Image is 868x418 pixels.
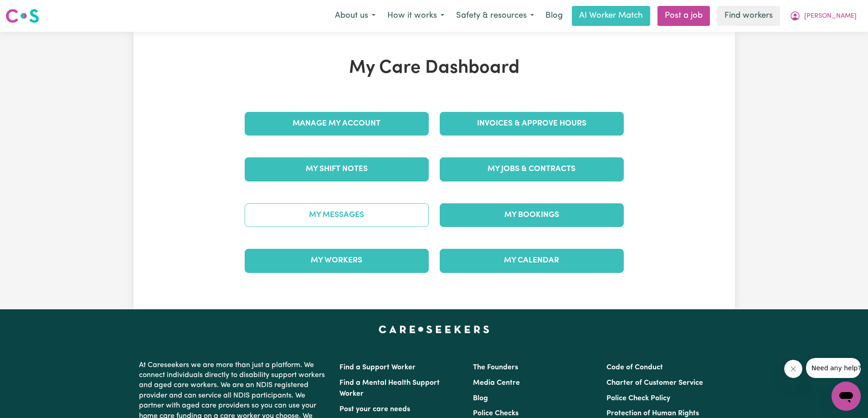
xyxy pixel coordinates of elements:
[450,6,540,25] button: Safety & resources
[606,364,663,371] a: Code of Conduct
[572,6,650,26] a: AI Worker Match
[440,203,624,227] a: My Bookings
[657,6,710,26] a: Post a job
[717,6,780,26] a: Find workers
[440,249,624,272] a: My Calendar
[339,406,410,413] a: Post your care needs
[239,57,629,79] h1: My Care Dashboard
[5,8,39,24] img: Careseekers logo
[473,395,488,402] a: Blog
[245,249,429,272] a: My Workers
[784,6,863,25] button: My Account
[379,326,489,333] a: Careseekers home page
[339,364,416,371] a: Find a Support Worker
[832,382,861,411] iframe: Button to launch messaging window
[339,379,440,398] a: Find a Mental Health Support Worker
[606,379,703,387] a: Charter of Customer Service
[606,395,670,402] a: Police Check Policy
[245,203,429,227] a: My Messages
[440,157,624,181] a: My Jobs & Contracts
[245,112,429,136] a: Manage My Account
[245,157,429,181] a: My Shift Notes
[473,364,518,371] a: The Founders
[329,6,381,25] button: About us
[784,360,802,378] iframe: Close message
[5,6,55,14] span: Need any help?
[473,410,519,417] a: Police Checks
[606,410,699,417] a: Protection of Human Rights
[806,358,861,378] iframe: Message from company
[540,6,568,26] a: Blog
[5,5,39,26] a: Careseekers logo
[381,6,450,25] button: How it works
[440,112,624,136] a: Invoices & Approve Hours
[473,379,520,387] a: Media Centre
[804,11,857,21] span: [PERSON_NAME]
